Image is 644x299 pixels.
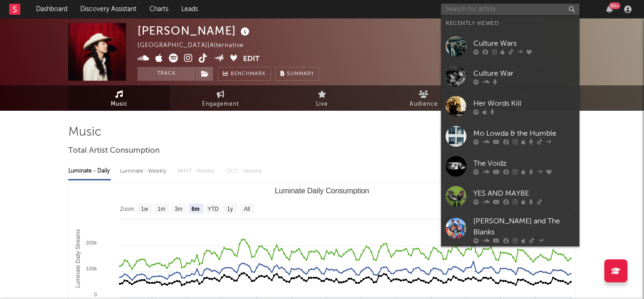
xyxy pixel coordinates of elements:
text: 0 [94,292,97,297]
button: Summary [275,67,319,81]
span: Audience [410,99,438,110]
span: Music [111,99,128,110]
span: Benchmark [231,69,266,80]
input: Search for artists [441,4,579,15]
div: [GEOGRAPHIC_DATA] | Alternative [137,40,254,51]
a: Her Words Kill [441,91,579,121]
div: [PERSON_NAME] [137,23,252,38]
input: Search by song name or URL [440,131,537,138]
span: Summary [287,72,314,77]
div: YES AND MAYBE [473,188,575,199]
a: The Voidz [441,151,579,181]
button: Track [137,67,195,81]
div: Mo Lowda & the Humble [473,128,575,139]
a: Culture War [441,61,579,91]
div: Culture War [473,68,575,79]
text: Luminate Daily Consumption [275,187,370,195]
a: YES AND MAYBE [441,181,579,211]
text: Luminate Daily Streams [75,229,81,287]
text: 200k [86,240,97,245]
text: Zoom [120,206,134,212]
text: 3m [175,206,183,212]
div: Luminate - Weekly [120,163,168,179]
div: Her Words Kill [473,98,575,109]
a: Culture Wars [441,31,579,61]
a: Audience [373,85,474,111]
div: Culture Wars [473,38,575,49]
span: Engagement [202,99,239,110]
text: 1w [141,206,149,212]
a: Live [271,85,373,111]
span: Live [316,99,328,110]
span: Total Artist Consumption [68,145,160,156]
text: 100k [86,266,97,271]
button: 99+ [606,6,613,13]
div: Recently Viewed [446,18,575,29]
a: Benchmark [218,67,271,81]
text: 1y [227,206,233,212]
button: Edit [243,54,260,65]
a: Music [68,85,170,111]
div: Luminate - Daily [68,163,111,179]
div: [PERSON_NAME] and The Blanks [473,216,575,238]
a: [PERSON_NAME] and The Blanks [441,211,579,248]
a: Mo Lowda & the Humble [441,121,579,151]
div: 99 + [609,2,620,9]
text: 6m [191,206,199,212]
div: The Voidz [473,158,575,169]
text: YTD [208,206,219,212]
text: 1m [158,206,166,212]
a: Engagement [170,85,271,111]
text: All [244,206,250,212]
